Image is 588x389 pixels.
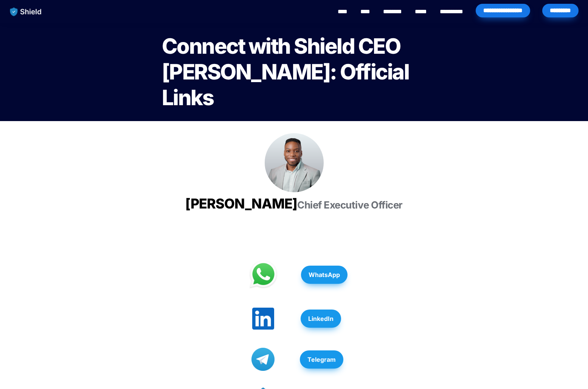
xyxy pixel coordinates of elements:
[301,310,341,328] button: LinkedIn
[309,271,340,279] strong: WhatsApp
[301,262,348,288] a: WhatsApp
[300,350,343,369] button: Telegram
[297,199,403,211] span: Chief Executive Officer
[162,33,413,110] span: Connect with Shield CEO [PERSON_NAME]: Official Links
[301,306,341,331] a: LinkedIn
[185,195,297,212] span: [PERSON_NAME]
[307,356,336,363] strong: Telegram
[308,315,334,322] strong: LinkedIn
[300,347,343,372] a: Telegram
[301,266,348,284] button: WhatsApp
[6,4,45,20] img: website logo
